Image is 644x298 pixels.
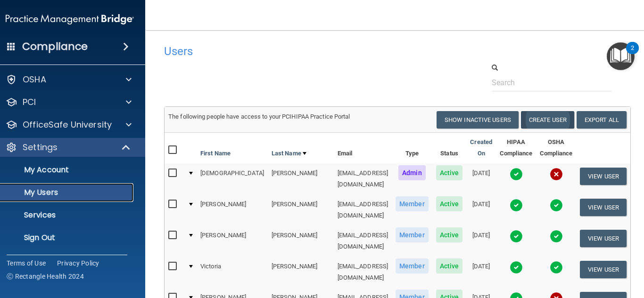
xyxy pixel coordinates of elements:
button: Create User [521,111,574,129]
button: View User [580,230,627,247]
a: Export All [577,111,627,129]
h4: Users [164,45,430,57]
a: OfficeSafe University [6,119,132,130]
th: Email [334,133,392,163]
th: Type [392,133,432,163]
button: Show Inactive Users [437,111,519,129]
td: [EMAIL_ADDRESS][DOMAIN_NAME] [334,257,392,288]
td: [DATE] [466,226,496,257]
p: OfficeSafe University [23,119,112,130]
th: OSHA Compliance [536,133,576,163]
span: Admin [398,165,426,180]
a: Privacy Policy [57,258,99,268]
p: Sign Out [0,233,129,242]
img: tick.e7d51cea.svg [510,168,523,181]
a: OSHA [6,74,132,85]
td: [PERSON_NAME] [268,226,334,257]
span: Member [396,227,429,242]
h4: Compliance [22,40,88,53]
span: Member [396,196,429,211]
a: Settings [6,142,131,153]
span: The following people have access to your PCIHIPAA Practice Portal [168,113,350,120]
a: Last Name [272,148,306,159]
button: Open Resource Center, 2 new notifications [607,42,635,70]
th: HIPAA Compliance [496,133,536,163]
p: PCI [23,97,36,108]
td: [DATE] [466,257,496,288]
td: [DEMOGRAPHIC_DATA] [197,163,268,194]
img: tick.e7d51cea.svg [550,230,563,243]
td: [PERSON_NAME] [197,194,268,226]
td: [PERSON_NAME] [268,194,334,226]
td: [EMAIL_ADDRESS][DOMAIN_NAME] [334,194,392,226]
td: [DATE] [466,194,496,226]
span: Active [436,196,463,211]
td: [PERSON_NAME] [197,226,268,257]
span: Member [396,258,429,274]
img: cross.ca9f0e7f.svg [550,168,563,181]
a: PCI [6,97,132,108]
td: [EMAIL_ADDRESS][DOMAIN_NAME] [334,163,392,194]
button: View User [580,168,627,185]
img: PMB logo [6,10,134,29]
td: [EMAIL_ADDRESS][DOMAIN_NAME] [334,226,392,257]
th: Status [432,133,467,163]
p: My Account [0,165,129,175]
div: 2 [631,48,634,60]
button: View User [580,199,627,216]
img: tick.e7d51cea.svg [550,199,563,212]
td: [PERSON_NAME] [268,163,334,194]
p: Services [0,210,129,220]
td: Victoria [197,257,268,288]
img: tick.e7d51cea.svg [510,199,523,212]
a: First Name [200,148,231,159]
span: Active [436,165,463,180]
a: Terms of Use [7,258,46,268]
p: My Users [0,188,129,197]
button: View User [580,261,627,278]
td: [PERSON_NAME] [268,257,334,288]
img: tick.e7d51cea.svg [510,230,523,243]
iframe: Drift Widget Chat Controller [481,231,633,269]
span: Active [436,258,463,274]
a: Created On [470,137,492,159]
span: Active [436,227,463,242]
p: Settings [23,142,58,153]
span: Ⓒ Rectangle Health 2024 [7,272,84,281]
p: OSHA [23,74,46,85]
input: Search [492,74,611,91]
td: [DATE] [466,163,496,194]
